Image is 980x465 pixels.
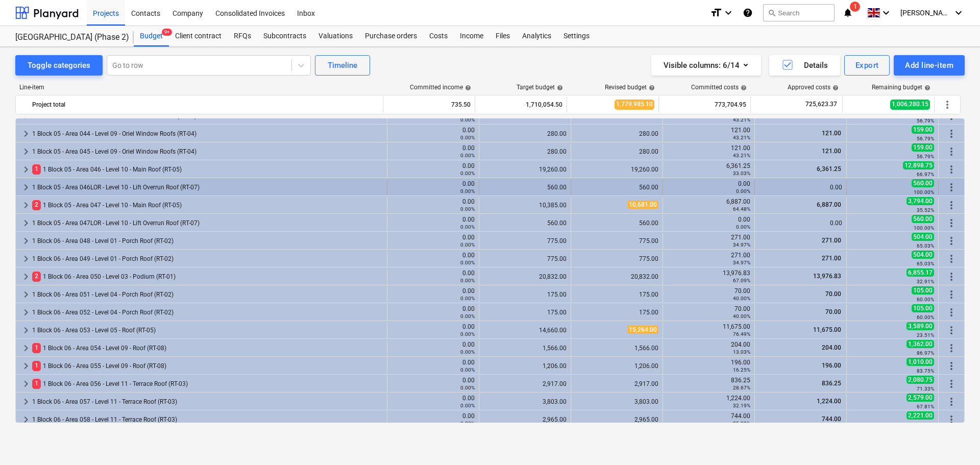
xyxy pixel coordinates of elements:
div: 271.00 [667,234,750,248]
span: keyboard_arrow_right [20,253,32,265]
a: Settings [557,26,596,46]
div: Committed costs [691,84,747,91]
a: Files [489,26,516,46]
div: 560.00 [483,219,567,227]
span: 105.00 [912,286,934,295]
span: 271.00 [821,237,842,244]
small: 0.00% [460,188,475,194]
div: RFQs [228,26,257,46]
div: 1,710,054.50 [479,96,562,113]
button: Add line-item [894,55,965,76]
div: 280.00 [483,148,567,155]
button: Visible columns:6/14 [651,55,761,76]
small: 40.00% [733,296,750,301]
i: Knowledge base [743,7,753,19]
div: 0.00 [391,323,475,337]
small: 0.00% [460,403,475,408]
span: More actions [941,99,953,111]
small: 0.00% [460,135,475,140]
span: search [768,9,776,17]
div: Add line-item [905,59,953,72]
span: keyboard_arrow_right [20,199,32,211]
small: 25.09% [733,421,750,426]
button: Export [844,55,890,76]
div: 775.00 [483,255,567,262]
span: More actions [945,199,958,211]
span: 2,579.00 [906,394,934,402]
span: help [463,85,471,91]
div: 1 Block 06 - Area 052 - Level 04 - Porch Roof (RT-02) [32,304,383,321]
span: keyboard_arrow_right [20,396,32,408]
span: More actions [945,181,958,193]
div: 1 Block 06 - Area 058 - Level 11 - Terrace Roof (RT-03) [32,411,383,428]
div: 0.00 [759,219,842,227]
div: 1 Block 06 - Area 054 - Level 09 - Roof (RT-08) [32,340,383,356]
div: 1,566.00 [575,345,658,352]
span: keyboard_arrow_right [20,288,32,301]
div: 744.00 [667,412,750,427]
small: 0.00% [460,224,475,230]
span: 3,794.00 [906,197,934,205]
span: More actions [945,360,958,372]
small: 76.49% [733,331,750,337]
span: 15,264.00 [627,326,658,334]
small: 43.21% [733,135,750,140]
small: 0.00% [460,242,475,248]
span: 196.00 [821,362,842,369]
span: keyboard_arrow_right [20,271,32,283]
div: 1 Block 06 - Area 056 - Level 11 - Terrace Roof (RT-03) [32,376,383,392]
small: 0.00% [736,188,750,194]
div: 1 Block 05 - Area 045 - Level 09 - Oriel Window Roofs (RT-04) [32,143,383,160]
span: More actions [945,413,958,426]
span: More actions [945,306,958,319]
div: 775.00 [483,237,567,244]
span: 1,006,280.15 [890,100,930,109]
span: 2,221.00 [906,411,934,420]
a: Valuations [312,26,359,46]
div: 0.00 [391,377,475,391]
span: 11,675.00 [812,326,842,333]
span: More actions [945,378,958,390]
a: Client contract [169,26,228,46]
div: Target budget [517,84,563,91]
a: Subcontracts [257,26,312,46]
button: Search [763,4,835,21]
small: 0.00% [460,206,475,212]
div: Toggle categories [28,59,90,72]
small: 28.67% [733,385,750,390]
span: 1,010.00 [906,358,934,366]
span: 6,887.00 [816,201,842,208]
a: Budget9+ [134,26,169,46]
div: 3,803.00 [575,398,658,405]
div: 20,832.00 [483,273,567,280]
small: 0.00% [460,117,475,123]
div: 14,660.00 [483,327,567,334]
div: 0.00 [391,216,475,230]
div: 196.00 [667,359,750,373]
span: 6,361.25 [816,165,842,173]
small: 32.19% [733,403,750,408]
div: 70.00 [667,305,750,320]
div: Visible columns : 6/14 [664,59,749,72]
span: keyboard_arrow_right [20,128,32,140]
small: 23.51% [917,332,934,338]
span: More actions [945,342,958,354]
i: format_size [710,7,722,19]
div: 1 Block 06 - Area 050 - Level 03 - Podium (RT-01) [32,268,383,285]
span: help [922,85,930,91]
span: keyboard_arrow_right [20,378,32,390]
div: 175.00 [483,309,567,316]
span: 105.00 [912,304,934,312]
div: 0.00 [391,412,475,427]
span: More actions [945,396,958,408]
div: Remaining budget [872,84,930,91]
div: 19,260.00 [483,166,567,173]
span: 2 [32,200,41,210]
span: 1,224.00 [816,398,842,405]
small: 35.52% [917,207,934,213]
div: 775.00 [575,237,658,244]
span: More actions [945,324,958,336]
small: 60.00% [917,314,934,320]
iframe: Chat Widget [929,416,980,465]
